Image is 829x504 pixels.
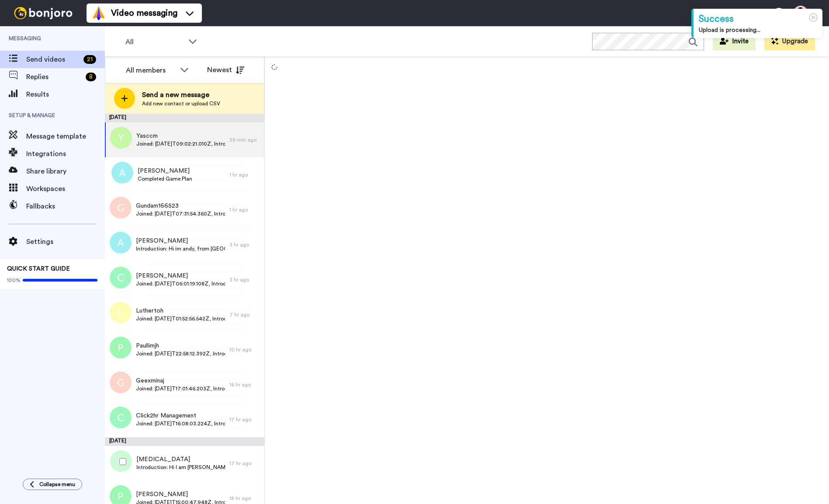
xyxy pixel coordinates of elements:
div: 16 hr ago [229,381,260,388]
span: Share library [26,166,105,177]
img: c.png [110,407,132,428]
span: Send a new message [142,90,220,100]
img: p.png [110,337,132,358]
span: Workspaces [26,184,105,194]
div: All members [126,65,176,76]
div: 3 hr ago [229,276,260,283]
div: 3 hr ago [229,241,260,248]
span: Luthertoh [136,306,225,315]
span: Results [26,89,105,100]
img: y.png [110,127,132,149]
span: Geexminaj [136,376,225,385]
div: 18 hr ago [229,495,260,502]
div: Success [699,12,817,26]
img: g.png [110,197,132,219]
span: Settings [26,236,105,247]
span: 100% [7,277,21,284]
span: [PERSON_NAME] [136,236,225,245]
span: Joined: [DATE]T01:52:56.542Z, Introduction: Hi I am [PERSON_NAME] from [GEOGRAPHIC_DATA]. Working... [136,315,225,322]
span: Add new contact or upload CSV [142,100,220,107]
img: vm-color.svg [92,6,106,20]
button: Collapse menu [23,479,82,490]
span: Joined: [DATE]T16:08:03.224Z, Introduction: Hi I am [PERSON_NAME] and I live in [GEOGRAPHIC_DATA]... [136,420,225,427]
span: Joined: [DATE]T17:01:46.203Z, Introduction: hi everyone. My name is [PERSON_NAME] from [GEOGRAPHI... [136,385,225,392]
img: bj-logo-header-white.svg [10,7,76,19]
span: Joined: [DATE]T07:31:54.360Z, Introduction: Hi I'm [PERSON_NAME], I'm an engineer hoping to explo... [136,210,225,217]
span: Fallbacks [26,201,105,212]
span: Introduction: Hi I am [PERSON_NAME] from [GEOGRAPHIC_DATA]. I do fx research for a bank. [136,464,225,471]
span: Completed Game Plan [138,175,192,182]
span: Click2hr Management [136,411,225,420]
span: [MEDICAL_DATA] [136,455,225,464]
span: Integrations [26,149,105,159]
img: g.png [110,372,132,393]
span: QUICK START GUIDE [7,266,70,272]
span: Yasccm [136,132,225,140]
button: Newest [201,61,251,79]
span: [PERSON_NAME] [136,271,225,280]
button: Invite [713,33,756,50]
span: Message template [26,131,105,142]
div: 8 [86,73,96,81]
span: Gundam166523 [136,202,225,210]
span: Send videos [26,54,80,65]
div: 17 hr ago [229,460,260,467]
div: 1 hr ago [229,171,260,178]
div: 28 min ago [229,136,260,143]
div: [DATE] [105,114,264,122]
div: Upload is processing... [699,26,817,35]
div: 7 hr ago [229,311,260,318]
div: 10 hr ago [229,346,260,353]
div: 1 hr ago [229,206,260,213]
span: Collapse menu [39,481,75,488]
span: [PERSON_NAME] [138,167,192,175]
span: Paullimjh [136,341,225,350]
div: [DATE] [105,437,264,446]
span: Replies [26,72,82,82]
span: Joined: [DATE]T22:58:12.392Z, Introduction: Hello everyone. I am [PERSON_NAME] from [GEOGRAPHIC_D... [136,350,225,357]
img: l.png [110,302,132,323]
span: Introduction: Hi im andy, from [GEOGRAPHIC_DATA], im an entrepreneur, but end up having more debt... [136,245,225,252]
span: Joined: [DATE]T09:02:21.010Z, Introduction: I'm [PERSON_NAME], an engineer, looking for side hust... [136,140,225,147]
img: a.png [110,232,132,254]
button: Upgrade [764,33,815,50]
span: [PERSON_NAME] [136,490,225,499]
span: Video messaging [111,7,177,19]
div: 17 hr ago [229,416,260,423]
div: 21 [83,55,96,64]
span: Joined: [DATE]T06:01:19.108Z, Introduction: Hi [PERSON_NAME]’m [PERSON_NAME] from [GEOGRAPHIC_DAT... [136,280,225,287]
span: All [125,37,184,47]
img: a.png [111,162,133,184]
img: c.png [110,267,132,288]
